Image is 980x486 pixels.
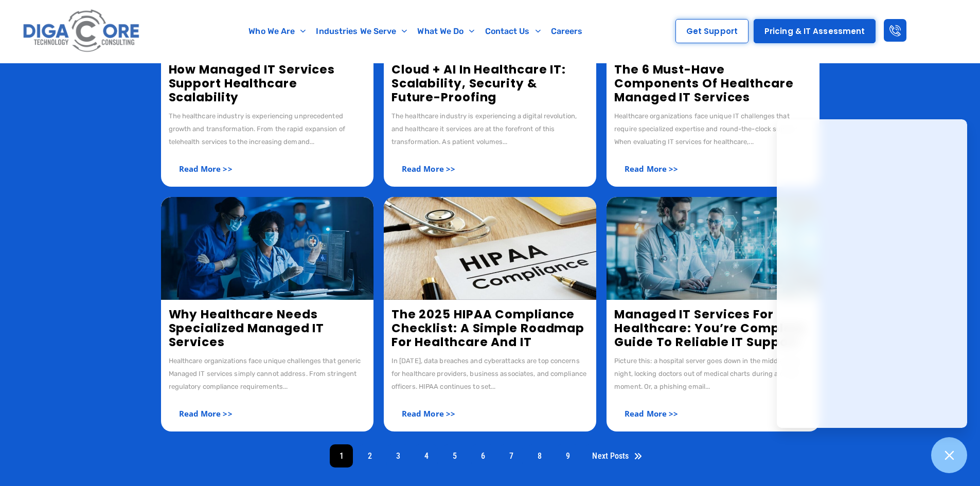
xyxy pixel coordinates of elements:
a: Read More >> [614,158,688,179]
a: Contact Us [480,20,546,43]
span: 1 [330,444,353,467]
div: In [DATE], data breaches and cyberattacks are top concerns for healthcare providers, business ass... [391,354,589,393]
a: The 6 Must-Have Components of Healthcare Managed IT Services [614,61,794,105]
a: 8 [528,444,551,467]
div: Picture this: a hospital server goes down in the middle of the night, locking doctors out of medi... [614,354,811,393]
div: Healthcare organizations face unique challenges that generic Managed IT services simply cannot ad... [169,354,366,393]
a: Why Healthcare Needs Specialized Managed IT Services [169,306,325,350]
a: Next Posts [584,444,650,467]
div: The healthcare industry is experiencing a digital revolution, and healthcare it services are at t... [391,110,589,148]
img: managed it services for healthcare [607,197,819,300]
a: Read More >> [391,403,466,424]
nav: Menu [193,20,639,43]
a: The 2025 HIPAA Compliance Checklist: A Simple Roadmap for Healthcare and IT [391,306,584,350]
a: 6 [471,444,494,467]
a: 9 [556,444,579,467]
span: Get Support [686,27,738,35]
a: How Managed IT Services Support Healthcare Scalability [169,61,335,105]
a: What We Do [412,20,479,43]
img: Digacore logo 1 [20,5,144,58]
span: Pricing & IT Assessment [764,27,865,35]
a: Get Support [675,19,749,43]
a: Cloud + AI in Healthcare IT: Scalability, Security & Future-Proofing [391,61,566,105]
a: Read More >> [169,158,243,179]
a: 2 [358,444,381,467]
a: 5 [443,444,466,467]
a: 4 [415,444,438,467]
a: Read More >> [614,403,688,424]
a: 3 [386,444,409,467]
img: HIPAA compliance checklist [384,197,596,300]
img: Why Healthcare Needs Specialized Managed IT Services [161,197,373,300]
a: Read More >> [391,158,466,179]
a: Careers [546,20,588,43]
div: The healthcare industry is experiencing unprecedented growth and transformation. From the rapid e... [169,110,366,148]
a: 7 [500,444,523,467]
a: Industries We Serve [311,20,412,43]
iframe: Chatgenie Messenger [777,119,967,428]
a: Pricing & IT Assessment [754,19,876,43]
div: Healthcare organizations face unique IT challenges that require specialized expertise and round-t... [614,110,811,148]
a: Who We Are [243,20,311,43]
a: Managed IT Services for Healthcare: You’re Complete Guide to Reliable IT Support [614,306,805,350]
a: Read More >> [169,403,243,424]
